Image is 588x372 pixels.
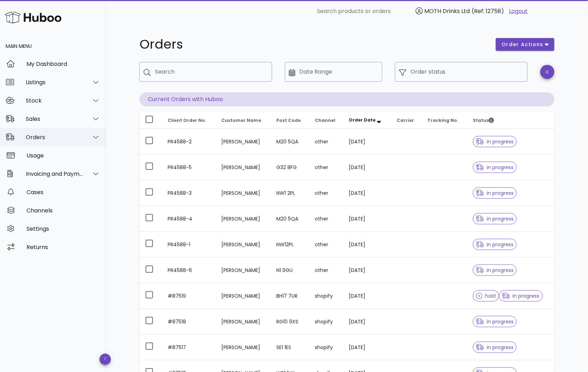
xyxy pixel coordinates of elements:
[271,309,310,335] td: RG10 9XS
[216,283,271,309] td: [PERSON_NAME]
[427,117,458,123] span: Tracking No.
[476,242,514,247] span: in progress
[26,116,83,122] div: Sales
[309,283,343,309] td: shopify
[216,258,271,283] td: [PERSON_NAME]
[271,112,310,129] th: Post Code
[271,129,310,155] td: M20 5QA
[476,319,514,324] span: in progress
[309,129,343,155] td: other
[271,206,310,232] td: M20 5QA
[162,206,216,232] td: PR4588-4
[502,41,544,48] span: order actions
[26,170,83,177] div: Invoicing and Payments
[472,7,504,15] span: (Ref: 12758)
[476,293,496,298] span: hold
[476,345,514,350] span: in progress
[162,232,216,258] td: PR4588-1
[309,309,343,335] td: shopify
[476,191,514,196] span: in progress
[216,206,271,232] td: [PERSON_NAME]
[309,206,343,232] td: other
[139,38,487,51] h1: Orders
[343,232,391,258] td: [DATE]
[271,180,310,206] td: NW1 2PL
[216,180,271,206] td: [PERSON_NAME]
[343,335,391,360] td: [DATE]
[26,225,100,232] div: Settings
[216,335,271,360] td: [PERSON_NAME]
[309,232,343,258] td: other
[422,112,467,129] th: Tracking No.
[349,117,376,123] span: Order Date
[162,129,216,155] td: PR4588-2
[343,129,391,155] td: [DATE]
[216,232,271,258] td: [PERSON_NAME]
[502,293,540,298] span: in progress
[216,155,271,180] td: [PERSON_NAME]
[216,112,271,129] th: Customer Name
[162,155,216,180] td: PR4588-5
[343,180,391,206] td: [DATE]
[309,180,343,206] td: other
[222,117,262,123] span: Customer Name
[343,206,391,232] td: [DATE]
[216,129,271,155] td: [PERSON_NAME]
[271,258,310,283] td: N1 9GU
[216,309,271,335] td: [PERSON_NAME]
[271,155,310,180] td: G32 8FG
[26,79,83,86] div: Listings
[162,335,216,360] td: #87517
[26,97,83,104] div: Stock
[343,112,391,129] th: Order Date: Sorted descending. Activate to remove sorting.
[397,117,414,123] span: Carrier
[343,155,391,180] td: [DATE]
[5,10,61,25] img: Huboo Logo
[139,92,554,106] p: Current Orders with Huboo
[343,309,391,335] td: [DATE]
[26,207,100,214] div: Channels
[162,258,216,283] td: PR4588-6
[343,283,391,309] td: [DATE]
[162,309,216,335] td: #87518
[309,112,343,129] th: Channel
[162,283,216,309] td: #87519
[162,112,216,129] th: Client Order No.
[26,152,100,159] div: Usage
[467,112,554,129] th: Status
[476,216,514,221] span: in progress
[309,155,343,180] td: other
[277,117,301,123] span: Post Code
[162,180,216,206] td: PR4588-3
[26,244,100,250] div: Returns
[26,189,100,196] div: Cases
[309,258,343,283] td: other
[271,232,310,258] td: NW12PL
[476,165,514,170] span: in progress
[309,335,343,360] td: shopify
[26,134,83,141] div: Orders
[26,61,100,67] div: My Dashboard
[271,283,310,309] td: BH17 7UR
[343,258,391,283] td: [DATE]
[509,7,528,15] a: Logout
[391,112,422,129] th: Carrier
[315,117,335,123] span: Channel
[476,268,514,273] span: in progress
[496,38,554,51] button: order actions
[271,335,310,360] td: SE1 1ES
[473,117,494,123] span: Status
[425,7,470,15] span: MOTH Drinks Ltd
[168,117,206,123] span: Client Order No.
[476,139,514,144] span: in progress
